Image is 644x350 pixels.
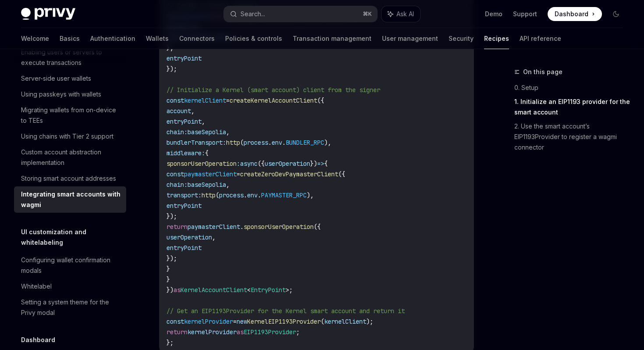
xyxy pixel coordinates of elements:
[226,139,240,146] span: http
[14,129,126,144] a: Using chains with Tier 2 support
[247,286,251,294] span: <
[166,286,173,294] span: })
[21,227,126,248] h5: UI customization and whitelabeling
[219,191,244,199] span: process
[338,170,345,178] span: ({
[241,9,265,19] div: Search...
[251,286,286,294] span: EntryPoint
[224,6,377,22] button: Search...⌘K
[21,335,55,345] h5: Dashboard
[514,95,630,119] a: 1. Initialize an EIP1193 provider for the smart account
[484,28,509,49] a: Recipes
[166,275,170,283] span: }
[296,328,300,336] span: ;
[244,191,247,199] span: .
[180,286,247,294] span: KernelAccountClient
[188,128,226,136] span: baseSepolia
[188,181,226,189] span: baseSepolia
[205,149,209,157] span: {
[382,28,438,49] a: User management
[166,233,212,241] span: userOperation
[523,67,563,77] span: On this page
[202,191,216,199] span: http
[247,191,258,199] span: env
[485,10,502,18] a: Demo
[286,286,293,294] span: >;
[258,160,265,168] span: ({
[14,86,126,102] a: Using passkeys with wallets
[166,54,202,62] span: entryPoint
[14,279,126,294] a: Whitelabel
[14,102,126,129] a: Migrating wallets from on-device to TEEs
[21,297,121,318] div: Setting a system theme for the Privy modal
[310,160,317,168] span: })
[166,265,170,273] span: }
[240,223,244,231] span: .
[166,107,191,115] span: account
[21,89,101,100] div: Using passkeys with wallets
[317,160,324,168] span: =>
[244,139,268,146] span: process
[314,223,321,231] span: ({
[166,139,226,146] span: bundlerTransport:
[247,318,321,325] span: KernelEIP1193Provider
[449,28,474,49] a: Security
[520,28,561,49] a: API reference
[21,73,91,84] div: Server-side user wallets
[307,191,314,199] span: ),
[14,144,126,171] a: Custom account abstraction implementation
[166,149,205,157] span: middleware:
[21,8,75,20] img: dark logo
[513,10,537,18] a: Support
[166,254,177,262] span: });
[261,191,307,199] span: PAYMASTER_RPC
[555,10,588,18] span: Dashboard
[317,96,324,104] span: ({
[166,212,177,220] span: });
[14,294,126,321] a: Setting a system theme for the Privy modal
[21,255,121,276] div: Configuring wallet confirmation modals
[60,28,80,49] a: Basics
[166,318,184,325] span: const
[293,28,372,49] a: Transaction management
[166,244,202,252] span: entryPoint
[146,28,169,49] a: Wallets
[366,318,373,325] span: );
[14,171,126,186] a: Storing smart account addresses
[179,28,215,49] a: Connectors
[237,170,240,178] span: =
[212,233,216,241] span: ,
[286,139,324,146] span: BUNDLER_RPC
[21,281,52,292] div: Whitelabel
[514,81,630,95] a: 0. Setup
[21,105,121,126] div: Migrating wallets from on-device to TEEs
[202,118,205,125] span: ,
[265,160,310,168] span: userOperation
[21,147,121,168] div: Custom account abstraction implementation
[21,189,121,210] div: Integrating smart accounts with wagmi
[237,328,244,336] span: as
[184,170,237,178] span: paymasterClient
[225,28,282,49] a: Policies & controls
[226,128,230,136] span: ,
[166,118,202,125] span: entryPoint
[233,318,237,325] span: =
[272,139,282,146] span: env
[514,119,630,154] a: 2. Use the smart account’s EIP1193Provider to register a wagmi connector
[244,328,296,336] span: EIP1193Provider
[237,160,240,168] span: :
[226,181,230,189] span: ,
[14,71,126,86] a: Server-side user wallets
[191,107,195,115] span: ,
[166,202,202,210] span: entryPoint
[166,223,188,231] span: return
[240,160,258,168] span: async
[166,86,380,94] span: // Initialize a Kernel (smart account) client from the signer
[609,7,623,21] button: Toggle dark mode
[14,186,126,213] a: Integrating smart accounts with wagmi
[268,139,272,146] span: .
[166,307,405,315] span: // Get an EIP1193Provider for the Kernel smart account and return it
[324,318,366,325] span: kernelClient
[166,170,184,178] span: const
[166,160,237,168] span: sponsorUserOperation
